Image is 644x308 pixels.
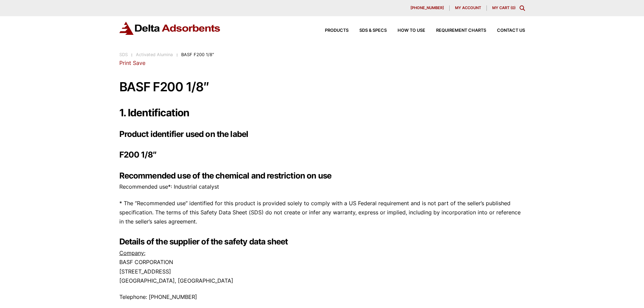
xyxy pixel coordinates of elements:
span: Contact Us [497,28,525,33]
span: [PHONE_NUMBER] [410,6,444,10]
span: How to Use [398,28,425,33]
a: Products [314,28,349,33]
a: Requirement Charts [425,28,486,33]
a: My Cart (0) [492,5,516,10]
img: Delta Adsorbents [119,22,221,35]
strong: 1. Identification [119,106,189,119]
a: Print [119,60,131,66]
strong: Details of the supplier of the safety data sheet [119,237,288,246]
span: Products [325,28,349,33]
span: SDS & SPECS [359,28,387,33]
a: Activated Alumina [136,52,173,57]
u: Company: [119,250,145,256]
a: My account [450,5,487,11]
span: Requirement Charts [436,28,486,33]
span: BASF F200 1/8″ [181,52,214,57]
h1: BASF F200 1/8″ [119,80,525,94]
a: Contact Us [486,28,525,33]
p: BASF CORPORATION [STREET_ADDRESS] [GEOGRAPHIC_DATA], [GEOGRAPHIC_DATA] [119,248,525,285]
span: 0 [512,5,514,10]
a: SDS [119,52,128,57]
a: [PHONE_NUMBER] [405,5,450,11]
p: Recommended use*: Industrial catalyst [119,182,525,191]
p: Telephone: [PHONE_NUMBER] [119,292,525,302]
div: Toggle Modal Content [520,5,525,11]
p: * The “Recommended use” identified for this product is provided solely to comply with a US Federa... [119,199,525,227]
strong: Recommended use of the chemical and restriction on use [119,171,332,181]
strong: F200 1/8″ [119,150,157,160]
a: SDS & SPECS [349,28,387,33]
span: My account [455,6,481,10]
a: How to Use [387,28,425,33]
span: : [131,52,133,57]
a: Save [133,60,145,66]
span: : [176,52,178,57]
strong: Product identifier used on the label [119,129,248,139]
